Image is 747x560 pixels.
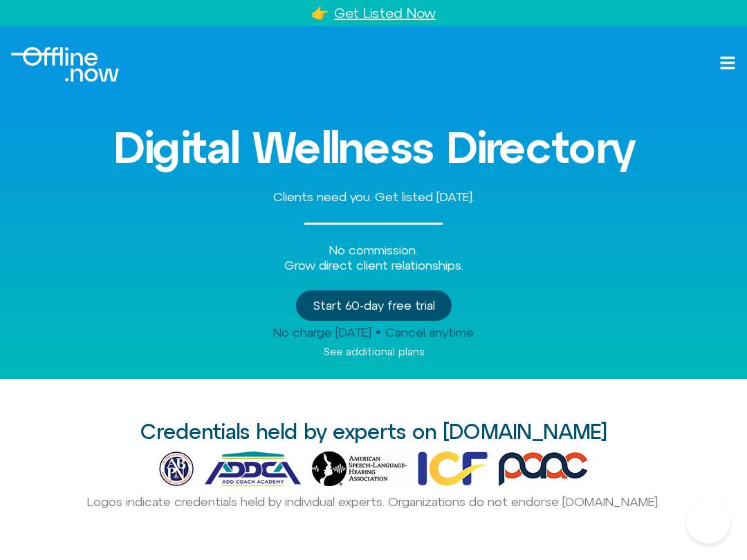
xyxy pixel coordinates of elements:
[324,346,424,357] a: See additional plans
[273,189,474,204] span: Clients need you. Get listed [DATE].
[11,47,119,82] div: Logo
[19,123,728,171] h3: Digital Wellness Directory
[311,5,329,21] a: 👉
[273,325,474,339] span: No charge [DATE] • Cancel anytime
[284,243,463,272] span: No commission. Grow direct client relationships.
[686,499,730,543] iframe: Botpress
[313,299,435,312] span: Start 60-day free trial
[334,5,436,21] a: Get Listed Now
[19,420,728,443] h2: Credentials held by experts on [DOMAIN_NAME]​
[19,494,728,510] div: Logos indicate credentials held by individual experts. Organizations do not endorse [DOMAIN_NAME].
[11,47,119,82] img: Offline.Now logo in white. Text of the words offline.now with a line going through the "O"
[296,290,452,321] a: Start 60-day free trial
